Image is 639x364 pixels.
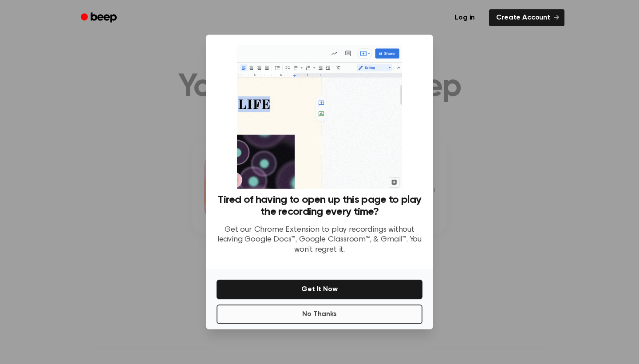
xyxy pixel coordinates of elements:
[237,45,402,189] img: Beep extension in action
[446,8,484,28] a: Log in
[217,225,422,255] p: Get our Chrome Extension to play recordings without leaving Google Docs™, Google Classroom™, & Gm...
[489,9,564,26] a: Create Account
[75,9,125,27] a: Beep
[217,305,422,324] button: No Thanks
[217,280,422,299] button: Get It Now
[217,194,422,218] h3: Tired of having to open up this page to play the recording every time?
